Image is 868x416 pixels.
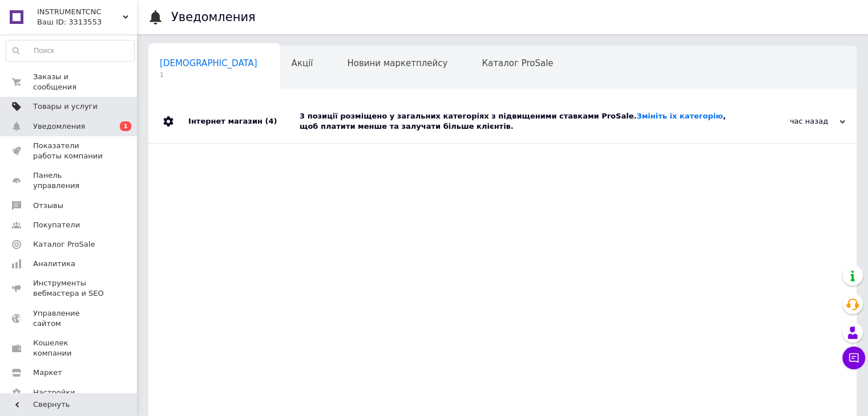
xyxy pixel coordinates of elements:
span: Товары и услуги [33,101,98,112]
span: Аналитика [33,259,75,269]
span: Инструменты вебмастера и SEO [33,278,106,299]
span: Уведомления [33,121,85,132]
span: Настройки [33,388,75,398]
div: Ваш ID: 3313553 [37,17,137,27]
span: Отзывы [33,201,63,211]
span: Новини маркетплейсу [347,58,447,68]
input: Поиск [6,40,134,61]
span: Покупатели [33,220,80,230]
button: Чат с покупателем [842,346,865,369]
span: Панель управления [33,170,106,191]
span: Кошелек компании [33,338,106,358]
div: 3 позиції розміщено у загальних категоріях з підвищеними ставками ProSale. , щоб платити менше та... [300,111,731,132]
h1: Уведомления [171,10,256,24]
span: [DEMOGRAPHIC_DATA] [160,58,257,68]
span: Показатели работы компании [33,141,106,161]
span: Каталог ProSale [33,239,95,250]
span: Акції [292,58,313,68]
span: Каталог ProSale [482,58,553,68]
span: Маркет [33,368,62,378]
span: 1 [120,121,131,131]
div: Інтернет магазин [188,100,300,143]
span: 1 [160,71,257,79]
span: (4) [265,117,277,125]
a: Змініть їх категорію [636,112,722,120]
span: Управление сайтом [33,308,106,329]
div: час назад [731,116,845,127]
span: Заказы и сообщения [33,72,106,92]
span: INSTRUMENTCNC [37,7,123,17]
